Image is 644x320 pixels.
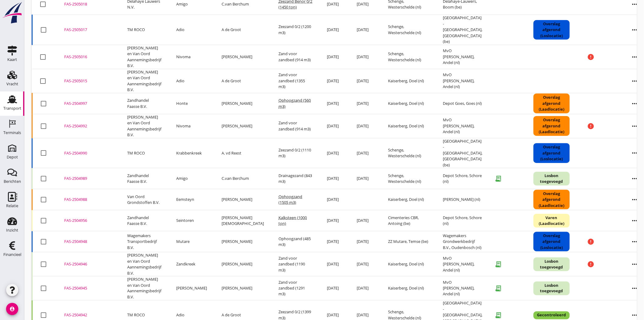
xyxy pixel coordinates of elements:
div: FAS-2504945 [64,285,113,291]
td: MvO [PERSON_NAME], Andel (nl) [436,114,490,138]
td: A de Groot [214,15,271,45]
td: [PERSON_NAME] en Van Oord Aannemingsbedrijf B.V. [120,252,169,276]
div: Overslag afgerond (Laadlocatie) [534,190,570,210]
i: more_horiz [626,118,643,135]
td: [DATE] [349,45,381,69]
td: [GEOGRAPHIC_DATA] - [GEOGRAPHIC_DATA], [GEOGRAPHIC_DATA] (be) [436,15,490,45]
div: FAS-2504990 [64,150,113,156]
div: FAS-2504988 [64,197,113,203]
td: Drainagezand (843 m3) [271,168,320,189]
td: Zeezand 0/2 (1200 m3) [271,15,320,45]
td: [DATE] [320,168,349,189]
td: Depot Schore, Schore (nl) [436,210,490,231]
i: error [587,53,595,61]
td: Kaiserberg, Doel (nl) [381,189,436,210]
td: [PERSON_NAME] [214,252,271,276]
td: [DATE] [349,276,381,300]
td: Seintoren [169,210,214,231]
td: MvO [PERSON_NAME], Andel (nl) [436,69,490,93]
td: [PERSON_NAME] [214,231,271,252]
td: [DATE] [320,189,349,210]
div: FAS-2504956 [64,218,113,224]
i: more_horiz [626,73,643,90]
div: Overslag afgerond (Loslocatie) [534,20,570,40]
td: Zandkreek [169,252,214,276]
td: ZZ Mutare, Temse (be) [381,231,436,252]
span: Kalksteen (1000 ton) [278,215,307,226]
div: FAS-2505016 [64,54,113,60]
td: [DATE] [320,69,349,93]
td: [DATE] [320,231,349,252]
i: more_horiz [626,212,643,229]
div: Overslag afgerond (Laadlocatie) [534,94,570,113]
i: error [587,238,595,245]
div: FAS-2504948 [64,239,113,245]
td: [DATE] [349,69,381,93]
td: Mutare [169,231,214,252]
td: Ophoogzand (485 m3) [271,231,320,252]
td: Honte [169,93,214,114]
div: FAS-2504992 [64,123,113,129]
td: [DATE] [349,168,381,189]
td: Kaiserberg, Doel (nl) [381,252,436,276]
td: Van Oord Grondstoffen B.V. [120,189,169,210]
td: [DATE] [320,15,349,45]
i: account_circle [6,303,18,315]
td: A. vd Reest [214,138,271,168]
i: more_horiz [626,170,643,187]
td: [DATE] [320,210,349,231]
i: error [587,261,595,268]
div: FAS-2505017 [64,27,113,33]
td: Zand voor zandbed (1355 m3) [271,69,320,93]
td: [DATE] [349,252,381,276]
td: Zeezand 0/2 (1110 m3) [271,138,320,168]
td: [DATE] [320,138,349,168]
td: Zand voor zandbed (914 m3) [271,114,320,138]
td: MvO [PERSON_NAME], Andel (nl) [436,252,490,276]
td: C.van Berchum [214,168,271,189]
td: [DATE] [320,114,349,138]
td: [DATE] [349,138,381,168]
td: MvO [PERSON_NAME], Andel (nl) [436,276,490,300]
div: FAS-2504942 [64,312,113,318]
td: Depot Goes, Goes (nl) [436,93,490,114]
td: Schenge, Westerschelde (nl) [381,15,436,45]
td: TM ROCO [120,15,169,45]
td: Amigo [169,168,214,189]
div: Financieel [3,253,21,257]
i: error [587,123,595,130]
td: [PERSON_NAME] [214,93,271,114]
div: FAS-2505018 [64,1,113,7]
td: Kaiserberg, Doel (nl) [381,93,436,114]
i: more_horiz [626,280,643,297]
div: FAS-2504989 [64,176,113,182]
td: [PERSON_NAME] (nl) [436,189,490,210]
td: Zandhandel Faasse B.V. [120,93,169,114]
td: Schenge, Westerschelde (nl) [381,45,436,69]
td: [DATE] [349,210,381,231]
div: Kaart [7,58,17,62]
td: [PERSON_NAME] [214,45,271,69]
td: Zandhandel Faasse B.V. [120,168,169,189]
td: [PERSON_NAME] en Van Oord Aannemingsbedrijf B.V. [120,114,169,138]
span: Ophoogzand (1505 m3) [278,194,302,205]
div: FAS-2504946 [64,261,113,267]
td: Cimenteries CBR, Antoing (be) [381,210,436,231]
i: more_horiz [626,48,643,66]
span: Ophoogzand (560 m3) [278,98,311,109]
td: [DATE] [320,93,349,114]
i: receipt_long [492,282,504,294]
td: [PERSON_NAME] en Van Oord Aannemingsbedrijf B.V. [120,276,169,300]
td: TM ROCO [120,138,169,168]
i: more_horiz [626,191,643,208]
td: Adio [169,69,214,93]
div: Terminals [3,131,21,135]
i: more_horiz [626,256,643,273]
td: [DATE] [349,93,381,114]
td: Schenge, Westerschelde (nl) [381,138,436,168]
td: Schenge, Westerschelde (nl) [381,168,436,189]
td: [PERSON_NAME] [169,276,214,300]
i: more_horiz [626,233,643,250]
td: A de Groot [214,69,271,93]
div: Overslag afgerond (Loslocatie) [534,143,570,163]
